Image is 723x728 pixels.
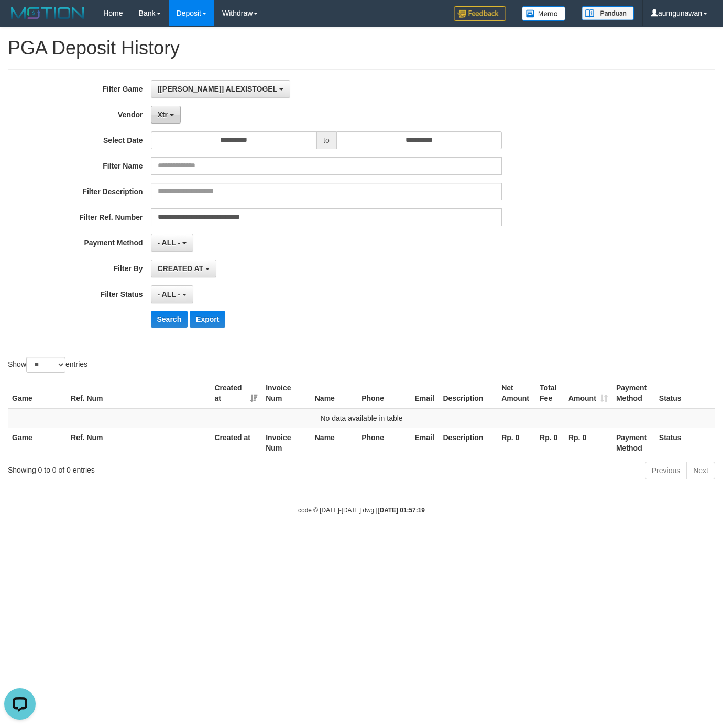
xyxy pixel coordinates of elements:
th: Email [410,378,439,408]
button: Open LiveChat chat widget [4,4,36,36]
th: Invoice Num [261,428,311,457]
th: Status [655,428,715,457]
a: Next [686,462,715,479]
div: Showing 0 to 0 of 0 entries [8,461,293,475]
select: Showentries [26,357,65,373]
th: Rp. 0 [564,428,612,457]
button: Search [151,311,188,328]
td: No data available in table [8,408,715,428]
th: Created at [210,428,261,457]
th: Game [8,378,67,408]
span: [[PERSON_NAME]] ALEXISTOGEL [158,85,277,93]
th: Description [439,378,497,408]
th: Rp. 0 [535,428,564,457]
span: - ALL - [158,239,181,247]
span: CREATED AT [158,264,204,273]
label: Show entries [8,357,87,373]
th: Status [655,378,715,408]
th: Invoice Num [261,378,311,408]
th: Payment Method [612,378,655,408]
th: Phone [357,378,410,408]
button: Xtr [151,106,181,124]
th: Payment Method [612,428,655,457]
th: Created at: activate to sort column ascending [210,378,261,408]
th: Amount: activate to sort column ascending [564,378,612,408]
span: - ALL - [158,290,181,298]
button: - ALL - [151,234,193,252]
img: MOTION_logo.png [8,5,87,21]
th: Name [311,428,357,457]
h1: PGA Deposit History [8,38,715,59]
span: to [316,131,336,149]
button: - ALL - [151,285,193,303]
small: code © [DATE]-[DATE] dwg | [298,507,425,514]
th: Description [439,428,497,457]
img: Button%20Memo.svg [522,6,566,21]
th: Total Fee [535,378,564,408]
span: Xtr [158,110,168,119]
button: CREATED AT [151,260,217,277]
img: Feedback.jpg [454,6,506,21]
button: Export [190,311,225,328]
a: Previous [645,462,687,479]
th: Email [410,428,439,457]
th: Name [311,378,357,408]
strong: [DATE] 01:57:19 [378,507,425,514]
th: Rp. 0 [497,428,535,457]
th: Game [8,428,67,457]
img: panduan.png [582,6,634,20]
th: Net Amount [497,378,535,408]
th: Ref. Num [67,378,210,408]
th: Ref. Num [67,428,210,457]
button: [[PERSON_NAME]] ALEXISTOGEL [151,80,290,98]
th: Phone [357,428,410,457]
